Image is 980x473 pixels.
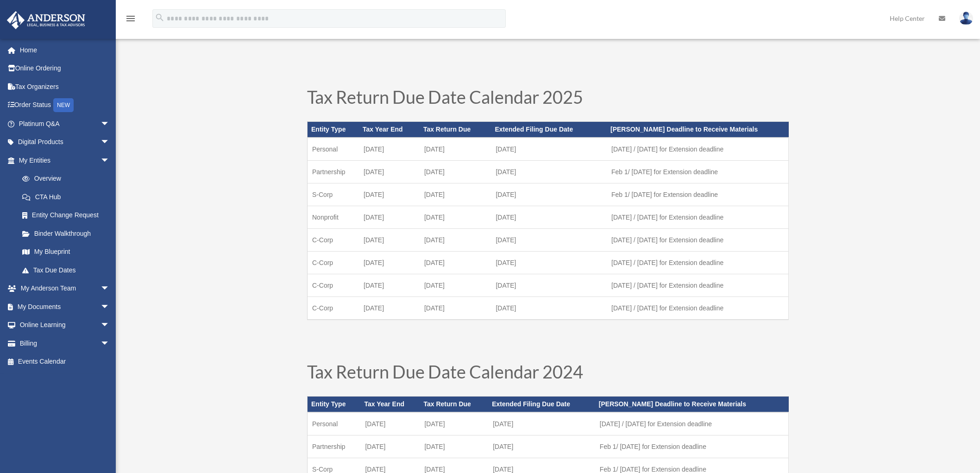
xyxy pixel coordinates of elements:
[420,206,491,229] td: [DATE]
[6,114,124,133] a: Platinum Q&Aarrow_drop_down
[420,183,491,206] td: [DATE]
[607,183,788,206] td: Feb 1/ [DATE] for Extension deadline
[359,274,420,297] td: [DATE]
[6,41,124,59] a: Home
[491,297,607,320] td: [DATE]
[420,412,488,435] td: [DATE]
[4,11,88,29] img: Anderson Advisors Platinum Portal
[101,334,119,353] span: arrow_drop_down
[420,252,491,274] td: [DATE]
[607,274,788,297] td: [DATE] / [DATE] for Extension deadline
[959,12,973,25] img: User Pic
[6,133,124,151] a: Digital Productsarrow_drop_down
[488,435,595,458] td: [DATE]
[488,412,595,435] td: [DATE]
[6,77,124,96] a: Tax Organizers
[360,397,420,412] th: Tax Year End
[491,206,607,229] td: [DATE]
[307,88,789,110] h1: Tax Return Due Date Calendar 2025
[607,206,788,229] td: [DATE] / [DATE] for Extension deadline
[155,13,165,23] i: search
[101,297,119,316] span: arrow_drop_down
[420,397,488,412] th: Tax Return Due
[101,114,119,133] span: arrow_drop_down
[308,252,359,274] td: C-Corp
[101,151,119,170] span: arrow_drop_down
[359,138,420,161] td: [DATE]
[359,161,420,183] td: [DATE]
[308,297,359,320] td: C-Corp
[308,412,361,435] td: Personal
[491,122,607,138] th: Extended Filing Due Date
[360,412,420,435] td: [DATE]
[420,161,491,183] td: [DATE]
[607,229,788,252] td: [DATE] / [DATE] for Extension deadline
[359,183,420,206] td: [DATE]
[13,188,124,206] a: CTA Hub
[308,161,359,183] td: Partnership
[6,151,124,170] a: My Entitiesarrow_drop_down
[488,397,595,412] th: Extended Filing Due Date
[125,16,136,24] a: menu
[607,252,788,274] td: [DATE] / [DATE] for Extension deadline
[13,206,124,225] a: Entity Change Request
[359,229,420,252] td: [DATE]
[13,170,124,188] a: Overview
[101,133,119,152] span: arrow_drop_down
[308,138,359,161] td: Personal
[491,274,607,297] td: [DATE]
[491,229,607,252] td: [DATE]
[595,412,789,435] td: [DATE] / [DATE] for Extension deadline
[491,252,607,274] td: [DATE]
[359,122,420,138] th: Tax Year End
[491,138,607,161] td: [DATE]
[125,13,136,24] i: menu
[595,435,789,458] td: Feb 1/ [DATE] for Extension deadline
[420,435,488,458] td: [DATE]
[6,59,124,78] a: Online Ordering
[420,138,491,161] td: [DATE]
[6,279,124,298] a: My Anderson Teamarrow_drop_down
[307,363,789,385] h1: Tax Return Due Date Calendar 2024
[6,297,124,316] a: My Documentsarrow_drop_down
[308,435,361,458] td: Partnership
[308,229,359,252] td: C-Corp
[607,122,788,138] th: [PERSON_NAME] Deadline to Receive Materials
[308,122,359,138] th: Entity Type
[607,138,788,161] td: [DATE] / [DATE] for Extension deadline
[6,353,124,371] a: Events Calendar
[13,261,119,279] a: Tax Due Dates
[491,183,607,206] td: [DATE]
[359,297,420,320] td: [DATE]
[13,243,124,261] a: My Blueprint
[6,334,124,353] a: Billingarrow_drop_down
[101,279,119,298] span: arrow_drop_down
[420,274,491,297] td: [DATE]
[420,297,491,320] td: [DATE]
[360,435,420,458] td: [DATE]
[6,316,124,334] a: Online Learningarrow_drop_down
[420,229,491,252] td: [DATE]
[491,161,607,183] td: [DATE]
[6,96,124,115] a: Order StatusNEW
[359,252,420,274] td: [DATE]
[13,224,124,243] a: Binder Walkthrough
[359,206,420,229] td: [DATE]
[607,161,788,183] td: Feb 1/ [DATE] for Extension deadline
[53,98,74,112] div: NEW
[308,206,359,229] td: Nonprofit
[308,397,361,412] th: Entity Type
[308,274,359,297] td: C-Corp
[101,316,119,335] span: arrow_drop_down
[420,122,491,138] th: Tax Return Due
[308,183,359,206] td: S-Corp
[595,397,789,412] th: [PERSON_NAME] Deadline to Receive Materials
[607,297,788,320] td: [DATE] / [DATE] for Extension deadline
